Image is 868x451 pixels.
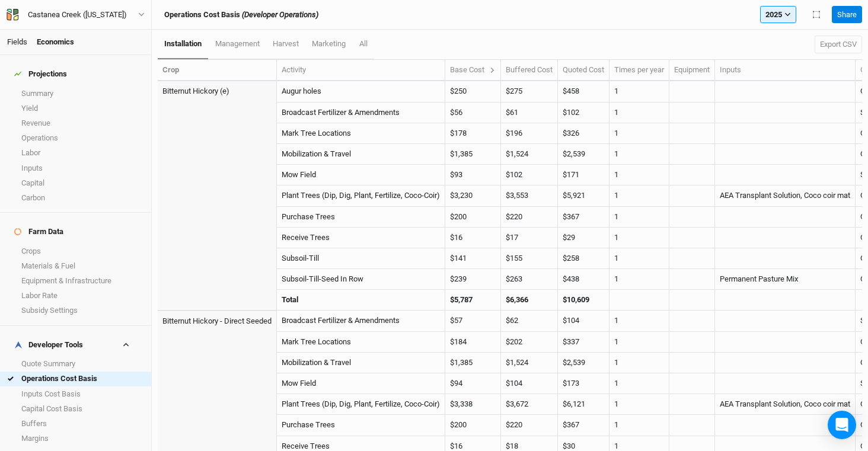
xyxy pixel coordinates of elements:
[501,415,558,436] td: $220
[828,411,856,439] div: Open Intercom Messenger
[282,108,400,117] a: Broadcast Fertilizer & Amendments
[158,311,277,331] td: Bitternut Hickory - Direct Seeded
[501,103,558,123] td: $61
[282,337,351,346] a: Mark Tree Locations
[558,353,609,373] td: $2,539
[558,248,609,269] td: $258
[282,191,440,200] a: Plant Trees (Dip, Dig, Plant, Fertilize, Coco-Coir)
[506,295,528,304] strong: $6,366
[715,269,856,290] td: Permanent Pasture Mix
[558,228,609,248] td: $29
[37,37,74,47] div: Economics
[609,123,669,144] td: 1
[282,274,363,283] a: Subsoil-Till-Seed In Row
[558,60,609,81] th: Quoted Cost
[282,442,330,450] a: Receive Trees
[450,295,473,304] strong: $5,787
[609,103,669,123] td: 1
[445,394,501,415] td: $3,338
[242,10,318,19] i: (Developer Operations)
[501,394,558,415] td: $3,672
[609,81,669,102] td: 1
[558,103,609,123] td: $102
[609,248,669,269] td: 1
[501,207,558,228] td: $220
[282,233,330,242] a: Receive Trees
[501,228,558,248] td: $17
[558,207,609,228] td: $367
[164,39,202,48] span: installation
[715,60,856,81] th: Inputs
[501,165,558,185] td: $102
[273,39,299,48] span: harvest
[445,185,501,206] td: $3,230
[445,123,501,144] td: $178
[558,311,609,331] td: $104
[7,37,27,46] a: Fields
[558,269,609,290] td: $438
[282,87,321,95] a: Augur holes
[282,170,316,179] a: Mow Field
[215,39,260,48] span: management
[282,379,316,388] a: Mow Field
[445,228,501,248] td: $16
[501,353,558,373] td: $1,524
[277,60,445,81] th: Activity
[558,144,609,165] td: $2,539
[669,60,715,81] th: Equipment
[501,248,558,269] td: $155
[445,353,501,373] td: $1,385
[14,340,83,350] div: Developer Tools
[445,165,501,185] td: $93
[28,9,127,21] div: Castanea Creek (Washington)
[158,60,277,81] th: Crop
[7,333,144,357] h4: Developer Tools
[282,212,335,221] a: Purchase Trees
[609,207,669,228] td: 1
[815,36,862,53] button: Export CSV
[609,311,669,331] td: 1
[609,415,669,436] td: 1
[558,165,609,185] td: $171
[158,81,277,102] td: Bitternut Hickory (e)
[760,6,796,24] button: 2025
[445,269,501,290] td: $239
[609,144,669,165] td: 1
[445,207,501,228] td: $200
[609,269,669,290] td: 1
[359,39,368,48] span: All
[609,332,669,353] td: 1
[558,123,609,144] td: $326
[282,316,400,325] a: Broadcast Fertilizer & Amendments
[501,60,558,81] th: Buffered Cost
[164,10,318,20] h3: Operations Cost Basis
[501,185,558,206] td: $3,553
[445,103,501,123] td: $56
[6,8,145,21] button: Castanea Creek ([US_STATE])
[282,399,440,408] a: Plant Trees (Dip, Dig, Plant, Fertilize, Coco-Coir)
[609,185,669,206] td: 1
[282,129,351,137] a: Mark Tree Locations
[501,123,558,144] td: $196
[558,332,609,353] td: $337
[445,311,501,331] td: $57
[563,295,589,304] strong: $10,609
[558,81,609,102] td: $458
[501,81,558,102] td: $275
[14,227,63,236] div: Farm Data
[609,353,669,373] td: 1
[558,185,609,206] td: $5,921
[609,165,669,185] td: 1
[445,81,501,102] td: $250
[282,420,335,429] a: Purchase Trees
[282,295,298,304] strong: Total
[501,144,558,165] td: $1,524
[445,332,501,353] td: $184
[450,65,496,75] div: Base Cost
[445,248,501,269] td: $141
[501,269,558,290] td: $263
[609,394,669,415] td: 1
[445,144,501,165] td: $1,385
[282,149,351,158] a: Mobilization & Travel
[312,39,346,48] span: marketing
